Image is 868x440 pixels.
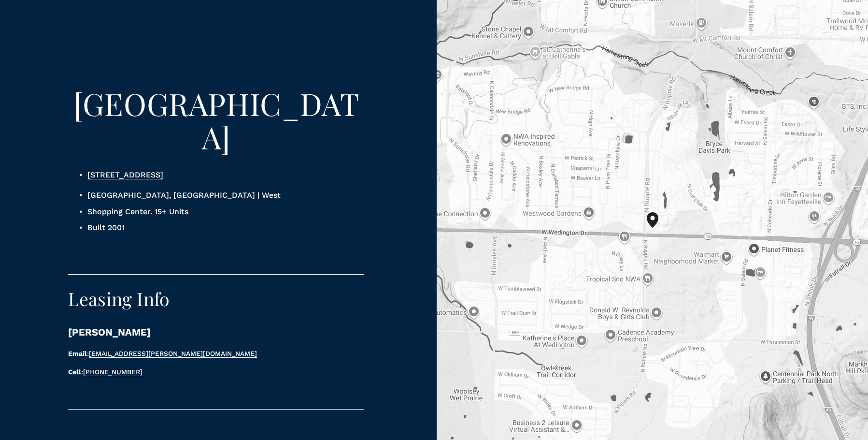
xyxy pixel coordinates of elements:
strong: Email [68,350,87,357]
div: Wedington Plaza 3980 West Wedington Drive Fayetteville, AR, 72701, United States [647,212,670,243]
strong: [PERSON_NAME] [68,326,151,338]
p: : [68,348,331,359]
a: [EMAIL_ADDRESS][PERSON_NAME][DOMAIN_NAME] [89,350,257,357]
p: Shopping Center. 15+ Units [87,205,364,218]
h2: [GEOGRAPHIC_DATA] [68,87,364,154]
a: [STREET_ADDRESS] [87,170,163,179]
strong: Cell [68,368,81,376]
p: [GEOGRAPHIC_DATA], [GEOGRAPHIC_DATA] | West [87,189,364,202]
a: [PHONE_NUMBER] [83,368,142,376]
p: Built 2001 [87,221,364,234]
p: : [68,367,331,377]
h3: Leasing Info [68,288,331,309]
